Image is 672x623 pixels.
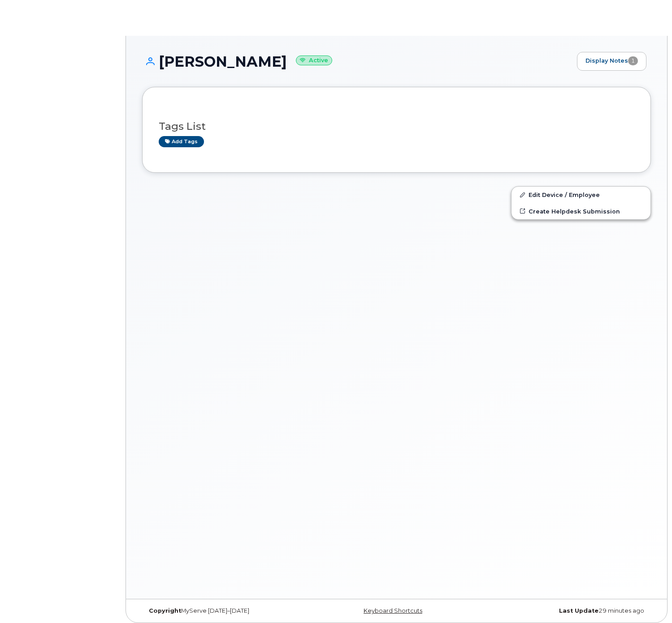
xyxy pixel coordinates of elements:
[149,607,181,614] strong: Copyright
[142,54,572,69] h1: [PERSON_NAME]
[628,56,638,65] span: 1
[512,187,650,203] a: Edit Device / Employee
[296,55,332,66] small: Active
[159,136,204,147] a: Add tags
[159,121,634,132] h3: Tags List
[512,203,650,219] a: Create Helpdesk Submission
[364,607,422,614] a: Keyboard Shortcuts
[481,607,651,614] div: 29 minutes ago
[577,52,646,71] a: Display Notes1
[142,607,312,614] div: MyServe [DATE]–[DATE]
[559,607,598,614] strong: Last Update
